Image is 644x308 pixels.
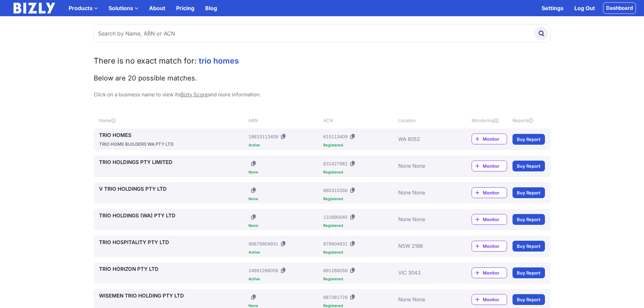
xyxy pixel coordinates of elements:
div: None [248,304,320,308]
div: Registered [323,197,395,201]
span: Monitor [483,163,507,169]
a: Monitor [472,241,507,252]
div: 679904931 [323,240,348,247]
div: Registered [323,304,395,308]
div: None None [398,185,452,201]
a: Bizly Score [181,91,208,98]
div: Registered [323,224,395,228]
span: Monitor [483,136,507,142]
a: Dashboard [603,2,636,14]
a: Buy Report [512,134,545,145]
div: 691266056 [323,267,348,274]
div: None None [398,158,452,174]
div: Active [248,277,320,281]
div: Monitoring [472,117,507,124]
div: Location [398,117,452,124]
a: Buy Report [512,161,545,171]
a: Buy Report [512,241,545,252]
div: Name [99,117,246,124]
a: Blog [200,1,222,15]
a: Settings [536,1,569,15]
div: None None [398,292,452,308]
div: VIC 3043 [398,265,452,281]
a: Buy Report [512,294,545,305]
div: None None [398,212,452,228]
div: 18615113409 [248,133,278,140]
a: Monitor [472,294,507,305]
span: Below are 20 possible matches. [94,74,197,82]
a: V TRIO HOLDINGS PTY LTD [99,185,246,193]
div: Registered [323,277,395,281]
a: Monitor [472,187,507,198]
div: Registered [323,170,395,174]
span: Monitor [483,296,507,303]
a: Pricing [171,1,200,15]
div: 615113409 [323,133,348,140]
label: Solutions [103,1,144,15]
div: None [248,224,320,228]
div: NSW 2166 [398,238,452,254]
a: Buy Report [512,214,545,225]
a: TRIO HOSPITALITY PTY LTD [99,238,246,246]
span: Monitor [483,269,507,276]
input: Search by Name, ABN or ACN [94,24,551,43]
span: trio homes [199,56,239,66]
div: 680310356 [323,187,348,194]
a: TRIO HOLDINGS PTY LIMITED [99,158,246,166]
div: Active [248,251,320,254]
a: Buy Report [512,267,545,278]
div: None [248,197,320,201]
a: Monitor [472,161,507,171]
div: Reports [512,117,545,124]
a: About [144,1,171,15]
div: 687361726 [323,294,348,301]
div: Registered [323,251,395,254]
a: TRIO HORIZON PTY LTD [99,265,246,273]
a: Monitor [472,214,507,225]
span: Monitor [483,243,507,250]
a: TRIO HOMES [99,131,246,139]
a: Monitor [472,134,507,144]
a: TRIO HOLDINGS (WA) PTY LTD [99,212,246,220]
div: 131690045 [323,214,348,220]
label: Products [63,1,103,15]
div: ABN [248,117,320,124]
div: TRIO HOME BUILDERS WA PTY LTD [99,141,246,147]
p: Click on a business name to view its and more information. [94,91,551,99]
img: bizly_logo_white.svg [14,3,55,14]
div: Registered [323,143,395,147]
div: 24691266056 [248,267,278,274]
span: There is no exact match for: [94,56,197,66]
div: ACN [323,117,395,124]
div: 90679904931 [248,240,278,247]
div: WA 6052 [398,131,452,147]
div: Active [248,143,320,147]
a: Log Out [569,1,600,15]
a: Buy Report [512,187,545,198]
div: None [248,170,320,174]
span: Monitor [483,189,507,196]
a: Monitor [472,267,507,278]
a: WISEMEN TRIO HOLDING PTY LTD [99,292,246,300]
div: 631427962 [323,160,348,167]
span: Monitor [483,216,507,223]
